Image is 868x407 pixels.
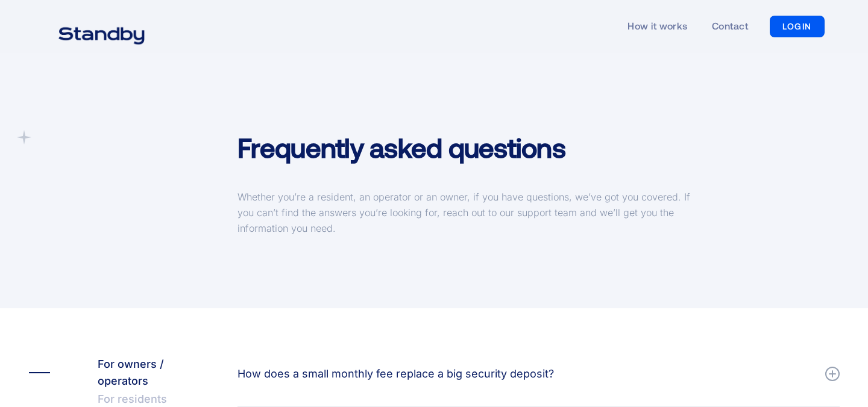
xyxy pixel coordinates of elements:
[98,356,213,390] div: For owners / operators
[237,365,554,382] div: How does a small monthly fee replace a big security deposit?
[237,130,565,165] h1: Frequently asked questions
[43,19,160,34] a: home
[770,16,825,37] a: LOGIN
[237,189,700,236] p: Whether you’re a resident, an operator or an owner, if you have questions, we’ve got you covered....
